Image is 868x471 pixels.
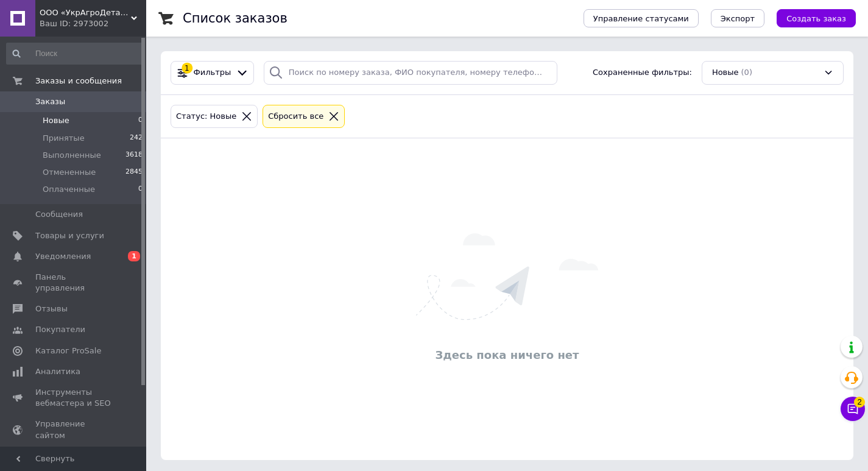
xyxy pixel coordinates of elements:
[43,167,96,178] span: Отмененные
[841,397,865,421] button: Чат с покупателем2
[183,11,288,26] h1: Список заказов
[125,167,143,178] span: 2845
[35,324,85,335] span: Покупатели
[35,387,113,409] span: Инструменты вебмастера и SEO
[128,251,140,261] span: 1
[138,115,143,126] span: 0
[40,7,131,18] span: ООО «УкрАгроДеталь»
[35,209,83,220] span: Сообщения
[593,14,689,23] span: Управление статусами
[712,67,739,79] span: Новые
[194,67,231,79] span: Фильтры
[43,133,85,144] span: Принятые
[593,67,692,79] span: Сохраненные фильтры:
[35,366,80,377] span: Аналитика
[35,419,113,441] span: Управление сайтом
[43,150,101,161] span: Выполненные
[854,397,865,408] span: 2
[777,9,856,27] button: Создать заказ
[130,133,143,144] span: 242
[35,230,104,241] span: Товары и услуги
[43,184,95,195] span: Оплаченные
[6,43,144,65] input: Поиск
[786,14,846,23] span: Создать заказ
[35,96,65,107] span: Заказы
[35,345,101,356] span: Каталог ProSale
[741,68,752,77] span: (0)
[35,251,91,262] span: Уведомления
[35,76,122,87] span: Заказы и сообщения
[584,9,699,27] button: Управление статусами
[125,150,143,161] span: 3618
[167,347,847,363] div: Здесь пока ничего нет
[711,9,764,27] button: Экспорт
[264,61,557,85] input: Поиск по номеру заказа, ФИО покупателя, номеру телефона, Email, номеру накладной
[43,115,69,126] span: Новые
[182,63,192,74] div: 1
[174,110,239,123] div: Статус: Новые
[266,110,326,123] div: Сбросить все
[764,13,856,23] a: Создать заказ
[35,303,68,314] span: Отзывы
[40,18,146,29] div: Ваш ID: 2973002
[138,184,143,195] span: 0
[35,272,113,294] span: Панель управления
[721,14,755,23] span: Экспорт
